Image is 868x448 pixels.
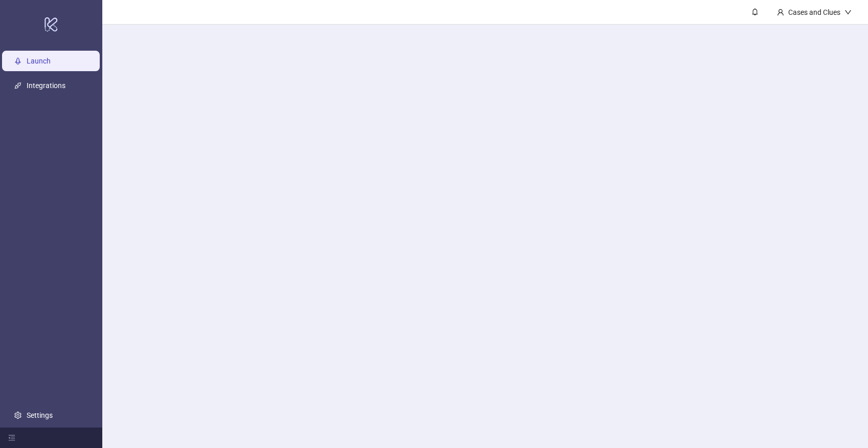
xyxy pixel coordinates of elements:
a: Settings [27,411,53,419]
a: Launch [27,57,51,65]
span: down [844,9,852,16]
span: menu-fold [8,434,15,441]
span: user [777,9,784,16]
span: bell [751,8,759,15]
a: Integrations [27,81,65,90]
div: Cases and Clues [784,7,844,18]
